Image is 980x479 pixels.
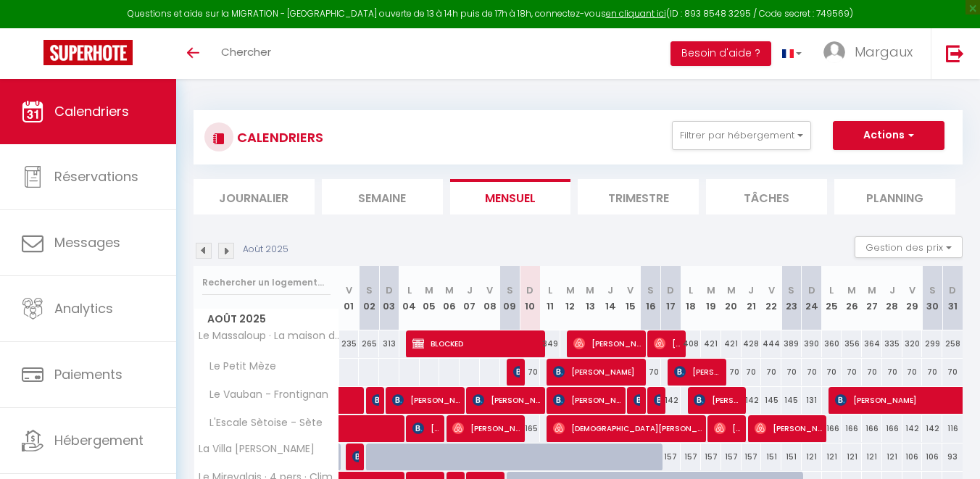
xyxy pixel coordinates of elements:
div: 157 [661,443,681,470]
div: 335 [882,330,902,357]
div: 165 [520,415,540,442]
abbr: M [445,283,454,297]
th: 15 [620,266,641,330]
div: 70 [882,359,902,386]
abbr: M [566,283,575,297]
th: 21 [742,266,762,330]
th: 26 [842,266,862,330]
div: 121 [842,443,862,470]
span: [PERSON_NAME] [755,415,822,442]
span: [PERSON_NAME] [452,415,520,442]
span: Chercher [221,44,271,59]
span: La Villa [PERSON_NAME] [196,443,315,454]
th: 23 [781,266,802,330]
div: 151 [761,443,781,470]
abbr: L [548,283,552,297]
th: 17 [661,266,681,330]
span: Messages [54,233,120,251]
span: L'Escale Sètoise - Sète [196,415,326,431]
span: [PERSON_NAME] [473,386,540,414]
div: 166 [842,415,862,442]
span: [PERSON_NAME] [553,386,620,414]
span: [PERSON_NAME] [674,358,721,386]
abbr: D [949,283,956,297]
p: Août 2025 [243,243,288,257]
span: Le Vauban - Frontignan [196,387,332,403]
div: 157 [701,443,721,470]
th: 18 [681,266,701,330]
div: 70 [742,359,762,386]
abbr: S [647,283,654,297]
span: [PERSON_NAME] [634,386,640,414]
span: Réservations [54,167,138,186]
div: 121 [802,443,822,470]
div: 166 [862,415,882,442]
abbr: V [486,283,493,297]
abbr: L [689,283,693,297]
div: 145 [781,387,802,414]
th: 24 [802,266,822,330]
div: 145 [761,387,781,414]
div: 70 [862,359,882,386]
div: 142 [742,387,762,414]
div: 258 [942,330,963,357]
li: Planning [834,179,955,214]
th: 14 [600,266,620,330]
button: Filtrer par hébergement [672,121,811,150]
th: 16 [641,266,661,330]
span: [PERSON_NAME] [654,330,681,357]
div: 157 [721,443,742,470]
div: 157 [742,443,762,470]
div: 116 [942,415,963,442]
div: 131 [802,387,822,414]
img: logout [946,44,964,62]
div: 390 [802,330,822,357]
div: 121 [882,443,902,470]
span: [DEMOGRAPHIC_DATA][PERSON_NAME] [553,415,702,442]
abbr: M [847,283,856,297]
h3: CALENDRIERS [233,121,323,154]
abbr: S [507,283,513,297]
div: 299 [922,330,942,357]
div: 121 [862,443,882,470]
abbr: M [727,283,736,297]
abbr: J [467,283,473,297]
th: 07 [460,266,480,330]
div: 70 [902,359,923,386]
span: Calendriers [54,102,129,120]
div: 70 [781,359,802,386]
abbr: J [889,283,895,297]
span: Le Massaloup · La maison d’[PERSON_NAME]*Emplacement idéal*Beaux espaces [196,330,341,341]
th: 05 [420,266,440,330]
th: 31 [942,266,963,330]
span: [PERSON_NAME] [352,443,359,470]
div: 313 [379,330,399,357]
div: 408 [681,330,701,357]
abbr: M [425,283,433,297]
a: en cliquant ici [606,7,666,20]
th: 19 [701,266,721,330]
button: Actions [833,121,944,150]
th: 09 [500,266,520,330]
div: 70 [922,359,942,386]
input: Rechercher un logement... [202,270,331,296]
div: 151 [781,443,802,470]
span: [PERSON_NAME] [694,386,741,414]
span: [PERSON_NAME] [513,358,520,386]
div: 428 [742,330,762,357]
abbr: M [868,283,876,297]
div: 70 [520,359,540,386]
span: [PERSON_NAME] [654,386,660,414]
img: Super Booking [43,40,133,65]
span: Hébergement [54,431,144,449]
div: 70 [842,359,862,386]
abbr: V [768,283,775,297]
span: [PERSON_NAME] [392,386,460,414]
th: 28 [882,266,902,330]
th: 12 [560,266,581,330]
button: Besoin d'aide ? [670,41,771,66]
div: 360 [822,330,842,357]
div: 157 [681,443,701,470]
div: 166 [822,415,842,442]
div: 70 [822,359,842,386]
